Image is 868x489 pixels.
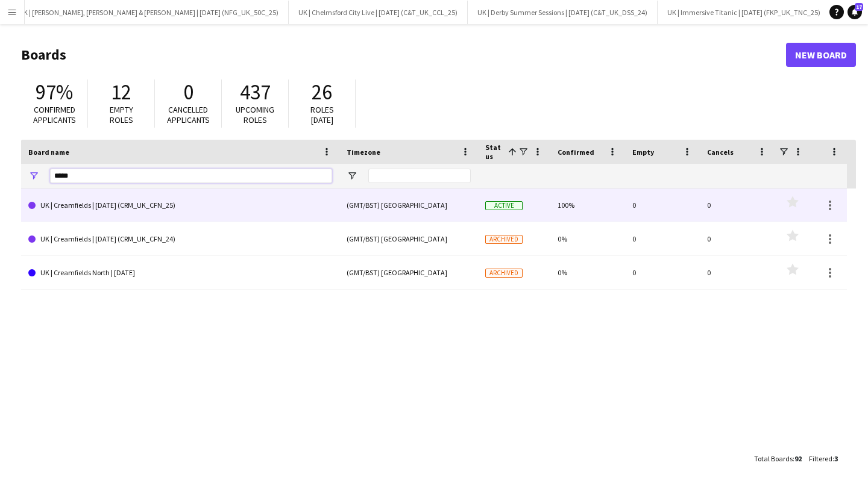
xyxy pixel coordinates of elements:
input: Timezone Filter Input [368,169,471,183]
h1: Boards [21,46,786,64]
span: 17 [855,3,863,11]
span: Empty [632,148,654,157]
div: 100% [550,188,625,222]
div: 0 [625,222,700,255]
span: Board name [28,148,69,157]
button: UK | Chelmsford City Live | [DATE] (C&T_UK_CCL_25) [289,1,468,24]
span: Archived [485,269,523,278]
span: Filtered [809,454,832,463]
span: Total Boards [754,454,793,463]
div: 0 [700,222,775,255]
div: (GMT/BST) [GEOGRAPHIC_DATA] [339,222,478,255]
span: Timezone [347,148,380,157]
div: 0 [625,256,700,289]
div: (GMT/BST) [GEOGRAPHIC_DATA] [339,188,478,222]
span: 0 [183,79,193,105]
button: UK | Derby Summer Sessions | [DATE] (C&T_UK_DSS_24) [468,1,658,24]
div: : [754,447,802,470]
div: 0 [700,256,775,289]
span: Confirmed applicants [33,104,76,125]
button: Open Filter Menu [28,170,39,181]
span: 3 [834,454,838,463]
div: 0 [700,188,775,222]
span: Active [485,201,523,210]
span: Confirmed [558,148,594,157]
button: UK | Immersive Titanic | [DATE] (FKP_UK_TNC_25) [658,1,831,24]
button: UK | [PERSON_NAME], [PERSON_NAME] & [PERSON_NAME] | [DATE] (NFG_UK_50C_25) [9,1,289,24]
a: 17 [848,5,862,19]
span: 92 [794,454,802,463]
span: Cancels [707,148,734,157]
a: New Board [786,43,856,67]
span: 97% [36,79,73,105]
span: Cancelled applicants [167,104,210,125]
span: 437 [240,79,271,105]
span: Roles [DATE] [310,104,334,125]
span: 26 [312,79,332,105]
span: Archived [485,235,523,244]
input: Board name Filter Input [50,169,332,183]
div: 0 [625,188,700,222]
div: 0% [550,222,625,255]
a: UK | Creamfields | [DATE] (CRM_UK_CFN_24) [28,222,332,256]
a: UK | Creamfields North | [DATE] [28,256,332,290]
span: Status [485,143,503,161]
div: : [809,447,838,470]
button: Open Filter Menu [347,170,357,181]
div: (GMT/BST) [GEOGRAPHIC_DATA] [339,256,478,289]
div: 0% [550,256,625,289]
a: UK | Creamfields | [DATE] (CRM_UK_CFN_25) [28,188,332,222]
span: 12 [111,79,131,105]
span: Empty roles [110,104,133,125]
span: Upcoming roles [236,104,274,125]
